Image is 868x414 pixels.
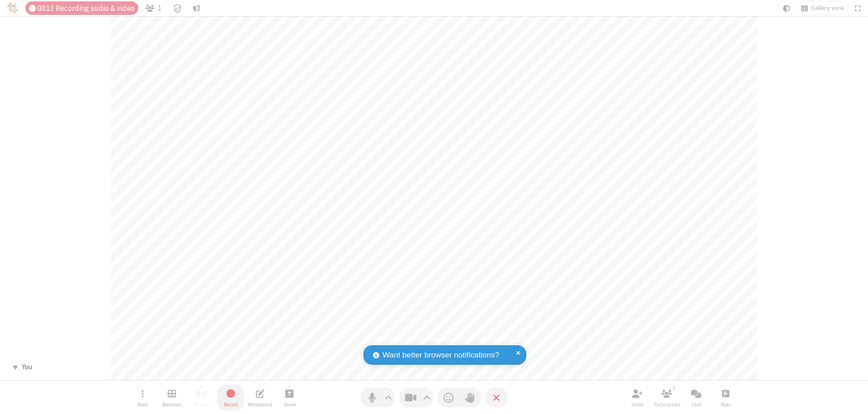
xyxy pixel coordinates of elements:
button: End or leave meeting [486,388,507,407]
span: Record [224,402,238,407]
div: You [19,362,35,372]
button: Unable to start streaming without first stopping recording [188,385,215,410]
button: Open shared whiteboard [246,385,274,410]
img: QA Selenium DO NOT DELETE OR CHANGE [7,3,18,14]
button: Audio settings [382,388,395,407]
span: Participants [654,402,680,407]
button: Raise hand [459,388,481,407]
button: Invite participants (⌘+Shift+I) [624,385,651,410]
button: Send a reaction [438,388,459,407]
div: 1 [670,384,678,392]
button: Open chat [683,385,710,410]
button: Stop video (⌘+Shift+V) [399,388,433,407]
span: Whiteboard [248,402,272,407]
span: Polls [721,402,731,407]
button: Stop recording [217,385,244,410]
button: Change layout [797,1,848,15]
span: Recording audio & video [56,4,135,13]
span: Stream [193,402,209,407]
button: Open poll [712,385,739,410]
span: Breakout [162,402,181,407]
span: Want better browser notifications? [382,349,499,361]
button: Mute (⌘+Shift+A) [361,388,395,407]
button: Manage Breakout Rooms [158,385,185,410]
div: Audio & video [25,1,138,15]
span: Invite [632,402,643,407]
span: More [137,402,147,407]
div: Meeting details Encryption enabled [169,1,186,15]
span: 00:13 [38,4,53,13]
span: Gallery view [811,5,844,12]
button: Start sharing [276,385,303,410]
span: 1 [158,4,161,13]
span: Share [283,402,296,407]
button: Open menu [129,385,156,410]
button: Video setting [421,388,433,407]
span: Chat [691,402,702,407]
button: Using system theme [779,1,794,15]
button: Open participant list [142,1,165,15]
button: Open participant list [653,385,680,410]
button: Conversation [189,1,204,15]
button: Fullscreen [851,1,865,15]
